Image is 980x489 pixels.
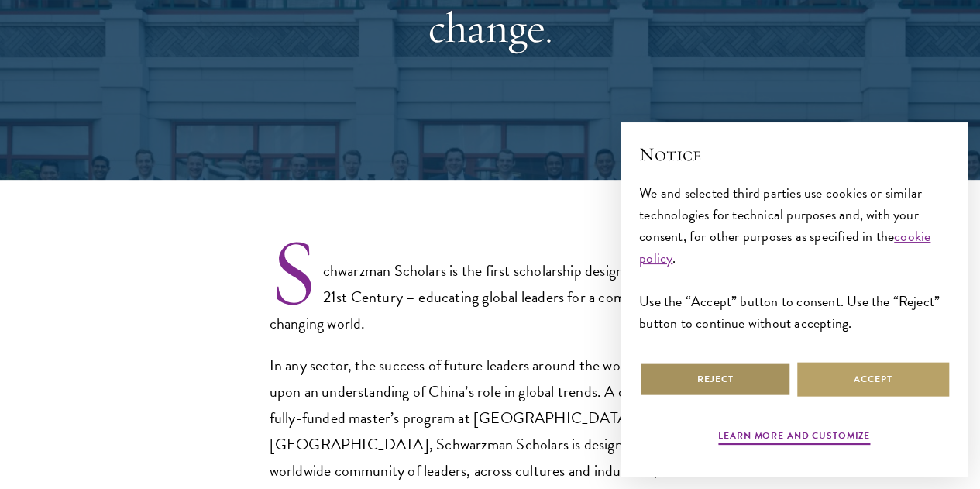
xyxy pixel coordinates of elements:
button: Accept [797,362,949,397]
div: We and selected third parties use cookies or similar technologies for technical purposes and, wit... [639,182,949,335]
p: Schwarzman Scholars is the first scholarship designed for the 21st Century – educating global lea... [270,234,711,336]
button: Reject [639,362,791,397]
a: cookie policy [639,226,930,268]
h2: Notice [639,141,949,167]
button: Learn more and customize [718,429,870,447]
